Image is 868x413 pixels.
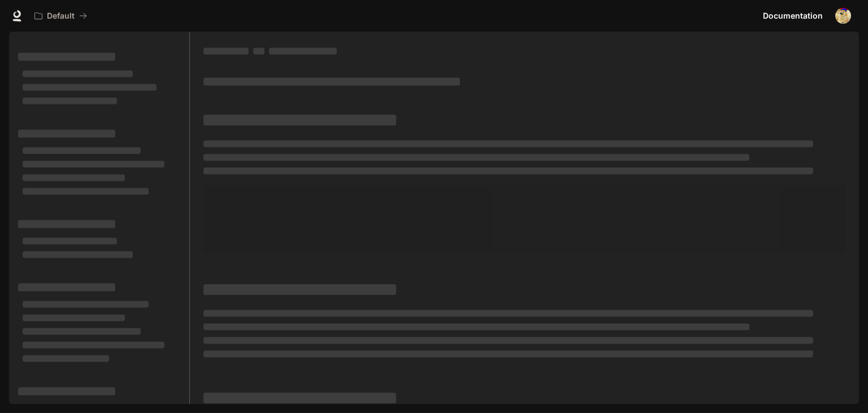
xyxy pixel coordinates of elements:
button: User avatar [832,5,854,27]
a: Documentation [758,5,827,27]
p: Default [47,11,75,21]
span: Documentation [763,9,823,23]
img: User avatar [835,8,851,24]
button: All workspaces [29,5,92,27]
